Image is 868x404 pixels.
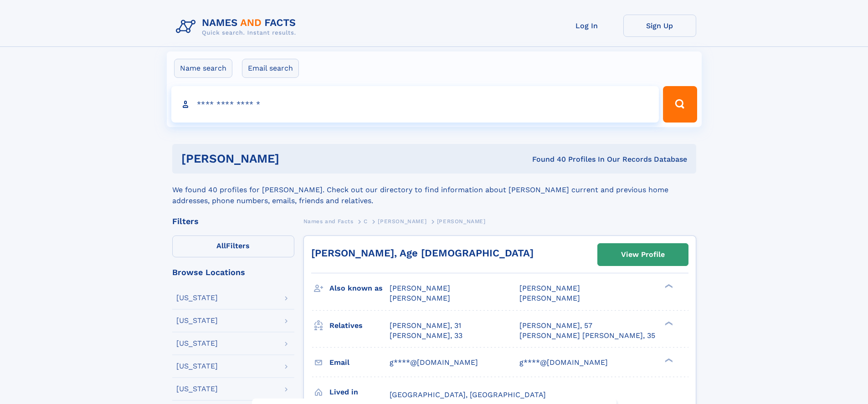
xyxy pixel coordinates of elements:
input: search input [171,86,659,123]
div: ❯ [663,357,673,363]
span: [PERSON_NAME] [437,218,486,225]
a: [PERSON_NAME] [378,215,426,227]
h3: Lived in [329,384,390,400]
div: Found 40 Profiles In Our Records Database [406,154,687,164]
a: [PERSON_NAME] [PERSON_NAME], 35 [519,331,655,341]
h3: Email [329,355,390,370]
a: [PERSON_NAME], 57 [519,321,592,331]
span: [PERSON_NAME] [519,294,580,302]
div: [US_STATE] [176,363,218,370]
span: All [216,241,226,250]
div: We found 40 profiles for [PERSON_NAME]. Check out our directory to find information about [PERSON... [172,174,696,206]
label: Email search [242,59,299,78]
span: [GEOGRAPHIC_DATA], [GEOGRAPHIC_DATA] [390,390,546,399]
div: Browse Locations [172,268,294,276]
label: Name search [174,59,232,78]
div: ❯ [663,320,673,326]
span: C [364,218,368,225]
div: [US_STATE] [176,340,218,347]
div: Filters [172,217,294,225]
a: View Profile [598,244,688,266]
div: View Profile [621,244,665,265]
h3: Relatives [329,318,390,333]
a: [PERSON_NAME], Age [DEMOGRAPHIC_DATA] [311,247,534,259]
a: [PERSON_NAME], 33 [390,331,462,341]
a: Sign Up [623,15,696,37]
img: Logo Names and Facts [172,15,303,39]
div: ❯ [663,283,673,289]
div: [US_STATE] [176,294,218,302]
span: [PERSON_NAME] [390,294,450,302]
a: Names and Facts [303,215,354,227]
h1: [PERSON_NAME] [181,153,406,164]
label: Filters [172,235,294,257]
a: [PERSON_NAME], 31 [390,321,461,331]
div: [US_STATE] [176,317,218,324]
a: Log In [550,15,623,37]
span: [PERSON_NAME] [519,284,580,292]
span: [PERSON_NAME] [378,218,426,225]
span: [PERSON_NAME] [390,284,450,292]
div: [US_STATE] [176,385,218,393]
h3: Also known as [329,281,390,296]
button: Search Button [663,86,697,123]
a: C [364,215,368,227]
